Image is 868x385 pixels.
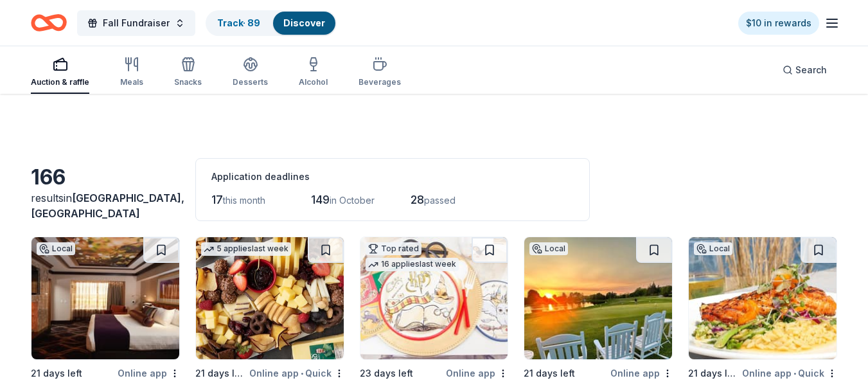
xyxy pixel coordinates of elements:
a: Discover [283,17,325,28]
div: Desserts [233,77,268,87]
span: 28 [411,193,424,206]
div: 21 days left [688,366,740,381]
div: Auction & raffle [31,77,89,87]
div: 21 days left [195,366,247,381]
button: Search [772,57,837,83]
span: Fall Fundraiser [103,15,170,31]
div: Snacks [174,77,202,87]
img: Image for Gordon Food Service Store [196,237,344,359]
span: 17 [211,193,223,206]
div: Beverages [359,77,401,87]
div: Online app [118,365,180,381]
div: 166 [31,165,180,190]
div: 23 days left [360,366,413,381]
button: Auction & raffle [31,51,89,94]
a: Home [31,8,67,38]
div: Online app Quick [742,365,837,381]
div: 21 days left [524,366,575,381]
img: Image for RedWater Restaurants [689,237,837,359]
span: Search [795,62,827,78]
span: • [793,368,796,379]
button: Fall Fundraiser [77,10,195,36]
span: in October [330,195,375,206]
button: Track· 89Discover [206,10,337,36]
div: results [31,190,180,221]
div: Local [529,242,568,255]
img: Image for Fenton Farms Golf Club [524,237,672,359]
div: Top rated [366,242,421,255]
div: 5 applies last week [201,242,291,256]
span: [GEOGRAPHIC_DATA], [GEOGRAPHIC_DATA] [31,192,184,220]
div: Application deadlines [211,169,574,184]
img: Image for FireKeepers Casino Hotel [31,237,179,359]
span: in [31,192,184,220]
button: Snacks [174,51,202,94]
span: passed [424,195,456,206]
button: Meals [120,51,143,94]
div: Local [694,242,732,255]
div: Meals [120,77,143,87]
span: • [301,368,303,379]
img: Image for Oriental Trading [360,237,508,359]
div: Alcohol [299,77,328,87]
div: 16 applies last week [366,258,459,271]
button: Beverages [359,51,401,94]
div: Online app [446,365,508,381]
div: Online app Quick [249,365,344,381]
span: this month [223,195,265,206]
a: $10 in rewards [738,12,819,35]
a: Track· 89 [217,17,260,28]
div: 21 days left [31,366,82,381]
span: 149 [311,193,330,206]
button: Desserts [233,51,268,94]
button: Alcohol [299,51,328,94]
div: Online app [610,365,673,381]
div: Local [37,242,75,255]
